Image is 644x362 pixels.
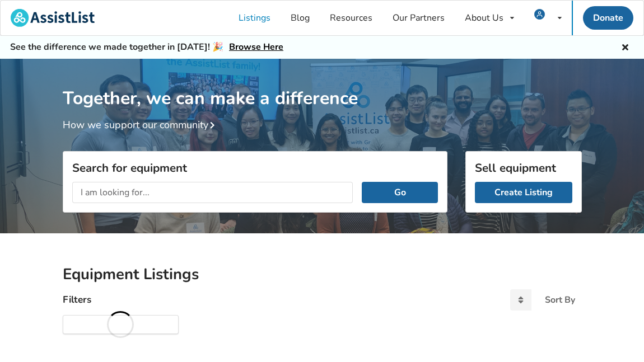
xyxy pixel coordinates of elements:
[63,118,220,131] a: How we support our community
[10,41,283,53] h5: See the difference we made together in [DATE]! 🎉
[534,9,545,20] img: user icon
[362,182,437,203] button: Go
[465,13,503,22] div: About Us
[63,59,582,110] h1: Together, we can make a difference
[72,182,353,203] input: I am looking for...
[320,1,382,35] a: Resources
[475,182,572,203] a: Create Listing
[281,1,320,35] a: Blog
[583,6,633,30] a: Donate
[11,9,95,27] img: assistlist-logo
[228,1,281,35] a: Listings
[545,295,575,304] div: Sort By
[382,1,455,35] a: Our Partners
[72,161,438,175] h3: Search for equipment
[63,293,91,306] h4: Filters
[63,265,582,284] h2: Equipment Listings
[229,41,283,53] a: Browse Here
[475,161,572,175] h3: Sell equipment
